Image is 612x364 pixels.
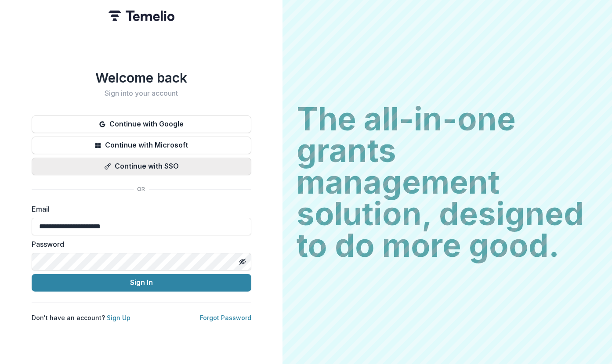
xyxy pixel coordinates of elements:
a: Forgot Password [200,314,251,321]
img: Temelio [109,11,174,21]
button: Sign In [32,274,251,292]
button: Toggle password visibility [235,255,250,269]
button: Continue with SSO [32,158,251,175]
h2: Sign into your account [32,89,251,97]
label: Email [32,204,246,214]
h1: Welcome back [32,70,251,86]
p: Don't have an account? [32,313,130,322]
button: Continue with Microsoft [32,137,251,154]
a: Sign Up [107,314,130,321]
label: Password [32,239,246,249]
button: Continue with Google [32,115,251,133]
